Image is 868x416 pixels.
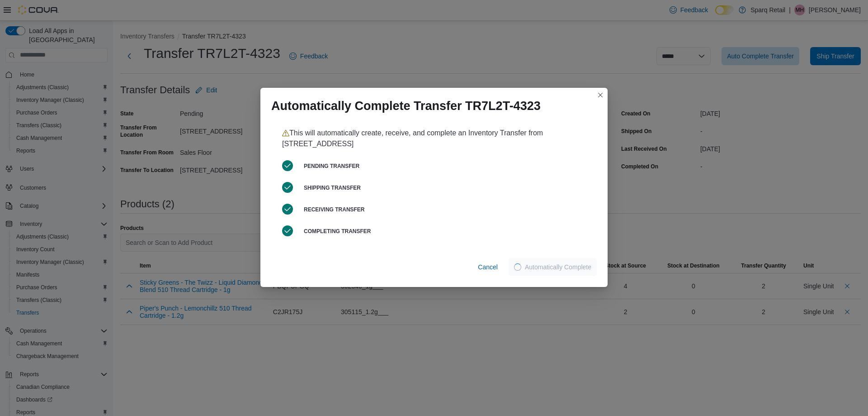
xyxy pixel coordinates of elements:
[514,263,521,271] span: Loading
[474,258,501,276] button: Cancel
[304,184,586,191] h6: Shipping Transfer
[595,90,606,100] button: Closes this modal window
[304,206,586,213] h6: Receiving Transfer
[304,228,586,235] h6: Completing Transfer
[525,263,591,272] span: Automatically Complete
[282,128,586,149] p: This will automatically create, receive, and complete an Inventory Transfer from [STREET_ADDRESS]
[304,163,586,170] h6: Pending Transfer
[271,99,541,113] h1: Automatically Complete Transfer TR7L2T-4323
[478,263,498,272] span: Cancel
[509,258,597,276] button: LoadingAutomatically Complete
